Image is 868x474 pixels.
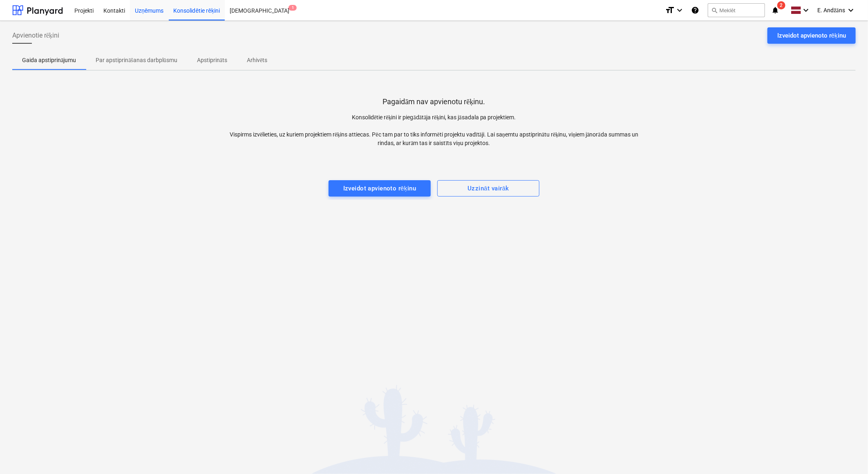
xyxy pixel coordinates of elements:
[777,1,785,9] span: 2
[772,5,780,15] i: notifications
[818,7,845,14] span: E. Andžāns
[289,5,297,11] span: 1
[767,27,856,44] button: Izveidot apvienoto rēķinu
[247,56,267,65] p: Arhivēts
[827,435,868,474] iframe: Chat Widget
[675,5,685,15] i: keyboard_arrow_down
[691,5,700,15] i: Zināšanu pamats
[468,183,509,194] div: Uzzināt vairāk
[343,183,416,194] div: Izveidot apvienoto rēķinu
[665,5,675,15] i: format_size
[22,56,76,65] p: Gaida apstiprinājumu
[96,56,177,65] p: Par apstiprināšanas darbplūsmu
[846,5,856,15] i: keyboard_arrow_down
[708,3,765,17] button: Meklēt
[197,56,227,65] p: Apstiprināts
[12,31,59,40] span: Apvienotie rēķini
[223,113,645,148] p: Konsolidētie rēķini ir piegādātāja rēķini, kas jāsadala pa projektiem. Vispirms izvēlieties, uz k...
[711,7,718,13] span: search
[383,97,485,107] p: Pagaidām nav apvienotu rēķinu.
[777,30,846,41] div: Izveidot apvienoto rēķinu
[437,180,539,197] button: Uzzināt vairāk
[801,5,811,15] i: keyboard_arrow_down
[329,180,431,197] button: Izveidot apvienoto rēķinu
